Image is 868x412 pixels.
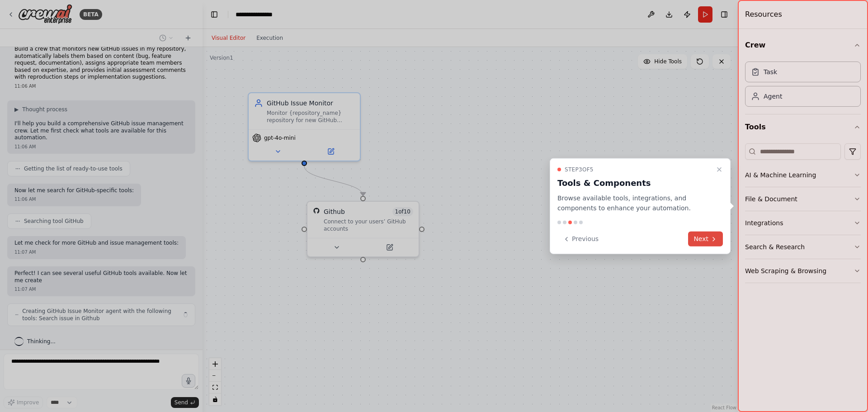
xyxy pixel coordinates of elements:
p: Browse available tools, integrations, and components to enhance your automation. [557,193,712,213]
button: Previous [557,232,604,246]
button: Close walkthrough [714,164,725,175]
span: Step 3 of 5 [565,166,594,173]
button: Next [688,232,723,246]
h3: Tools & Components [557,176,712,189]
button: Hide left sidebar [208,8,221,21]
